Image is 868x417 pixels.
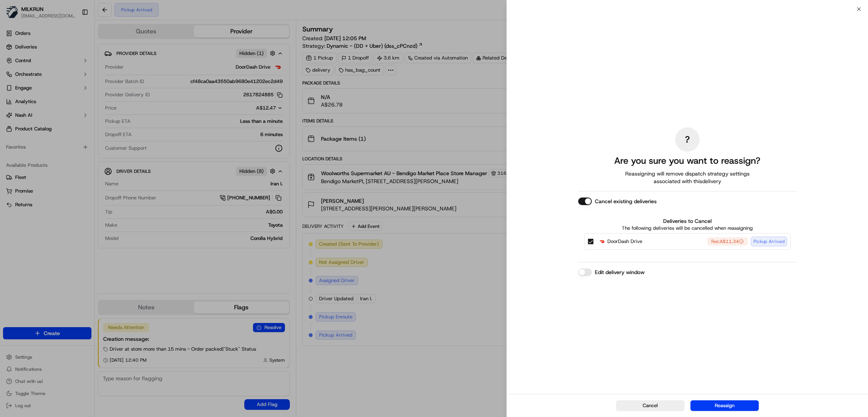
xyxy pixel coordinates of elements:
[598,238,606,245] img: DoorDash Drive
[690,400,759,411] button: Reassign
[616,400,684,411] button: Cancel
[675,127,700,152] div: ?
[595,198,657,205] label: Cancel existing deliveries
[584,217,791,225] label: Deliveries to Cancel
[615,170,760,185] span: Reassigning will remove dispatch strategy settings associated with this delivery
[707,237,748,246] div: Fee: A$11.34
[614,155,760,167] h2: Are you sure you want to reassign?
[595,268,645,276] label: Edit delivery window
[707,237,748,246] button: DoorDash DriveDoorDash DrivePickup Arrived
[607,238,642,245] span: DoorDash Drive
[584,225,791,232] p: The following deliveries will be cancelled when reassigning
